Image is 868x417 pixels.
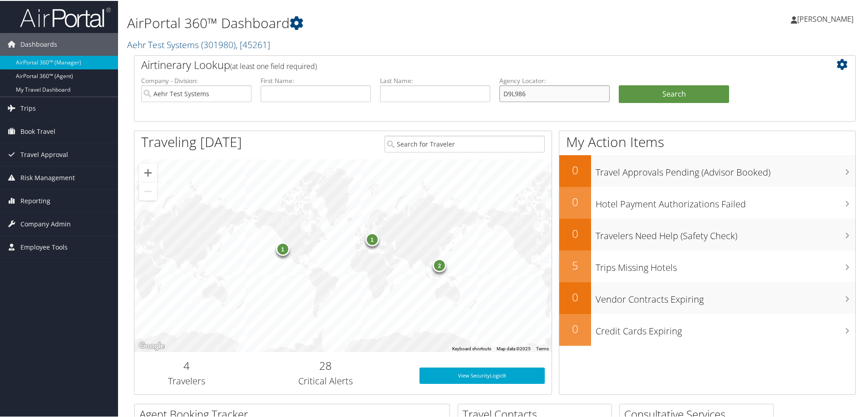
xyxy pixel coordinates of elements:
[559,320,591,336] h2: 0
[20,212,71,235] span: Company Admin
[261,75,371,84] label: First Name:
[596,288,855,305] h3: Vendor Contracts Expiring
[559,257,591,272] h2: 5
[596,319,855,337] h3: Credit Cards Expiring
[619,84,729,103] button: Search
[559,250,855,281] a: 5Trips Missing Hotels
[596,224,855,241] h3: Travelers Need Help (Safety Check)
[137,339,167,351] a: Open this area in Google Maps (opens a new window)
[20,96,36,119] span: Trips
[141,132,242,151] h1: Traveling [DATE]
[141,56,789,72] h2: Airtinerary Lookup
[559,154,855,186] a: 0Travel Approvals Pending (Advisor Booked)
[419,367,545,383] a: View SecurityLogic®
[596,192,855,210] h3: Hotel Payment Authorizations Failed
[137,339,167,351] img: Google
[433,258,446,271] div: 2
[20,32,57,55] span: Dashboards
[452,345,491,351] button: Keyboard shortcuts
[536,345,549,350] a: Terms (opens in new tab)
[141,357,232,373] h2: 4
[141,75,252,84] label: Company - Division:
[20,142,68,165] span: Travel Approval
[499,75,610,84] label: Agency Locator:
[141,374,232,387] h3: Travelers
[497,345,531,350] span: Map data ©2025
[559,132,855,151] h1: My Action Items
[20,189,50,211] span: Reporting
[559,193,591,209] h2: 0
[559,186,855,218] a: 0Hotel Payment Authorizations Failed
[139,182,157,200] button: Zoom out
[385,135,545,152] input: Search for Traveler
[139,163,157,181] button: Zoom in
[20,166,75,188] span: Risk Management
[559,225,591,240] h2: 0
[365,231,379,245] div: 1
[559,289,591,304] h2: 0
[246,357,406,373] h2: 28
[596,161,855,178] h3: Travel Approvals Pending (Advisor Booked)
[127,13,617,32] h1: AirPortal 360™ Dashboard
[380,75,490,84] label: Last Name:
[797,13,853,23] span: [PERSON_NAME]
[246,374,406,387] h3: Critical Alerts
[20,119,55,142] span: Book Travel
[201,38,236,50] span: ( 301980 )
[20,235,68,258] span: Employee Tools
[596,256,855,273] h3: Trips Missing Hotels
[230,60,317,70] span: (at least one field required)
[127,38,270,50] a: Aehr Test Systems
[791,5,863,32] a: [PERSON_NAME]
[559,313,855,345] a: 0Credit Cards Expiring
[559,281,855,313] a: 0Vendor Contracts Expiring
[559,162,591,177] h2: 0
[236,38,270,50] span: , [ 45261 ]
[20,6,111,27] img: airportal-logo.png
[276,241,289,255] div: 1
[559,218,855,250] a: 0Travelers Need Help (Safety Check)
